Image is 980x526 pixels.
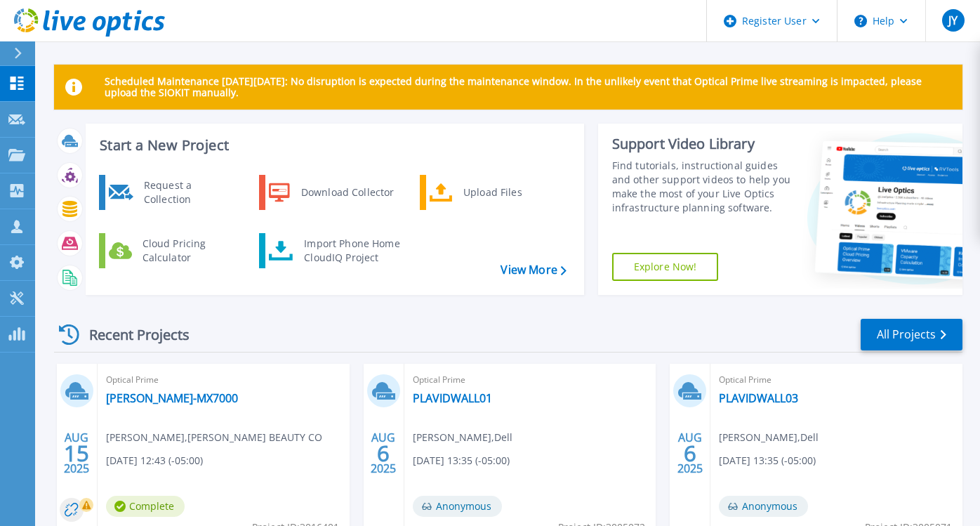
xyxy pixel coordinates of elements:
span: 15 [64,447,89,459]
div: Upload Files [456,178,560,206]
a: View More [501,263,566,277]
div: AUG 2025 [677,428,703,479]
span: [DATE] 13:35 (-05:00) [719,453,816,468]
span: Anonymous [719,496,808,517]
a: Upload Files [420,175,564,210]
a: PLAVIDWALL03 [719,391,798,405]
a: Download Collector [259,175,403,210]
span: [PERSON_NAME] , Dell [413,430,512,445]
span: 6 [684,447,696,459]
h3: Start a New Project [100,138,566,153]
a: Cloud Pricing Calculator [99,233,243,268]
a: All Projects [861,319,962,350]
span: JY [948,15,958,26]
div: AUG 2025 [370,428,397,479]
p: Scheduled Maintenance [DATE][DATE]: No disruption is expected during the maintenance window. In t... [105,76,951,98]
div: Find tutorials, instructional guides and other support videos to help you make the most of your L... [612,159,794,215]
div: Support Video Library [612,135,794,153]
span: [PERSON_NAME] , Dell [719,430,819,445]
a: Explore Now! [612,253,719,281]
span: Complete [106,496,185,517]
div: Recent Projects [54,317,208,352]
div: Cloud Pricing Calculator [135,237,239,265]
a: PLAVIDWALL01 [413,391,492,405]
span: Optical Prime [719,372,954,388]
span: Anonymous [413,496,502,517]
span: 6 [377,447,390,459]
span: [PERSON_NAME] , [PERSON_NAME] BEAUTY CO [106,430,322,445]
div: Import Phone Home CloudIQ Project [297,237,406,265]
span: [DATE] 13:35 (-05:00) [413,453,510,468]
div: Download Collector [294,178,400,206]
span: [DATE] 12:43 (-05:00) [106,453,203,468]
div: AUG 2025 [63,428,90,479]
div: Request a Collection [137,178,239,206]
span: Optical Prime [413,372,648,388]
a: Request a Collection [99,175,243,210]
span: Optical Prime [106,372,341,388]
a: [PERSON_NAME]-MX7000 [106,391,238,405]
